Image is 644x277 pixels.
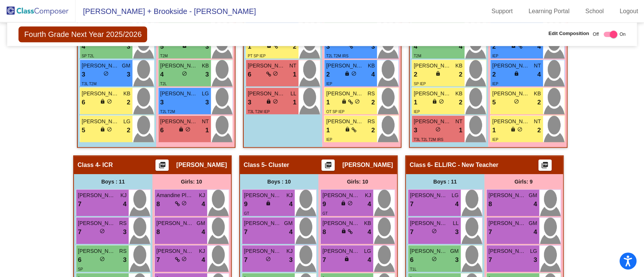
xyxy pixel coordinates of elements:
span: Class 5 [244,161,265,169]
span: LG [530,247,537,255]
button: Print Students Details [321,159,335,171]
span: 1 [293,98,296,107]
span: 3 [371,42,375,52]
span: 7 [78,199,81,209]
span: NT [534,118,541,125]
span: do_not_disturb_alt [181,200,187,206]
span: LL [290,90,297,98]
span: 8 [157,199,160,209]
span: 7 [244,227,247,237]
span: 4 [371,70,375,80]
span: NT [289,62,297,70]
span: lock [345,127,350,132]
span: RS [119,247,126,255]
span: 2 [127,125,130,135]
span: Class 4 [78,161,99,169]
span: do_not_disturb_alt [351,71,357,76]
span: 6 [78,255,81,265]
span: 7 [244,255,247,265]
span: Class 6 [410,161,431,169]
span: Fourth Grade Next Year 2025/2026 [18,26,147,42]
span: KB [202,62,209,70]
span: [PERSON_NAME] [82,62,120,70]
div: Boys : 11 [74,174,152,189]
span: 7 [323,255,326,265]
span: 3 [248,98,251,107]
span: 9 [244,199,247,209]
span: 3 [533,255,537,265]
span: GT [323,211,328,216]
span: [PERSON_NAME] [489,247,526,255]
span: T2L T2M IRS [326,54,349,58]
mat-icon: picture_as_pdf [158,161,167,172]
span: T3L T2L T2M IRS [414,138,443,142]
span: lock [514,71,519,76]
span: 1 [248,42,251,52]
span: NT [455,118,463,125]
span: do_not_disturb_alt [514,99,519,104]
span: 5 [160,42,164,52]
span: - Cluster [265,161,289,169]
span: RS [367,118,375,125]
span: [PERSON_NAME] [323,219,360,227]
span: T3L T2M [82,82,97,86]
span: Off [593,31,599,38]
span: [PERSON_NAME] [160,62,198,70]
span: 7 [489,227,492,237]
span: 4 [455,199,458,209]
span: 6 [248,70,251,80]
span: NT [534,62,541,70]
span: 2 [127,98,130,107]
span: [PERSON_NAME] [244,247,282,255]
span: lock [432,99,437,104]
div: Boys : 10 [240,174,318,189]
span: do_not_disturb_alt [181,256,187,262]
span: 8 [489,199,492,209]
span: [PERSON_NAME] [78,247,116,255]
span: [PERSON_NAME] [157,247,194,255]
a: School [579,5,610,17]
span: IEP [326,82,332,86]
span: 2 [371,98,375,107]
span: 4 [201,199,205,209]
span: lock [344,71,350,76]
span: 2 [293,42,296,52]
span: 5 [82,125,85,135]
span: 2 [371,125,375,135]
span: T2M [414,54,421,58]
span: IEP [414,110,420,114]
a: Support [486,5,519,17]
span: [PERSON_NAME] [160,118,198,125]
span: GT [244,211,249,216]
span: 2 [414,70,417,80]
span: [PERSON_NAME] [492,62,530,70]
span: 7 [410,227,413,237]
mat-icon: picture_as_pdf [540,161,549,172]
span: KB [534,90,541,98]
a: Logout [613,5,644,17]
span: LG [452,191,459,199]
span: RS [367,90,375,98]
span: - ELL/RC - New Teacher [431,161,498,169]
span: GM [529,219,537,227]
span: 3 [455,255,458,265]
span: [PERSON_NAME] Yemeni [410,219,448,227]
span: GM [450,247,459,255]
span: [PERSON_NAME] Komatipally [489,219,526,227]
span: - ICR [99,161,113,169]
mat-icon: picture_as_pdf [324,161,333,172]
span: 9 [323,199,326,209]
span: [PERSON_NAME] [323,191,360,199]
span: do_not_disturb_alt [266,256,271,262]
span: do_not_disturb_alt [355,99,360,104]
span: lock [178,127,184,132]
span: [PERSON_NAME] [248,90,286,98]
span: do_not_disturb_alt [273,71,278,76]
span: 2 [537,98,541,107]
span: 3 [289,255,292,265]
span: 4 [289,227,292,237]
span: GM [197,219,205,227]
span: do_not_disturb_alt [185,127,191,132]
span: do_not_disturb_alt [103,71,109,76]
span: lock [266,99,271,104]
